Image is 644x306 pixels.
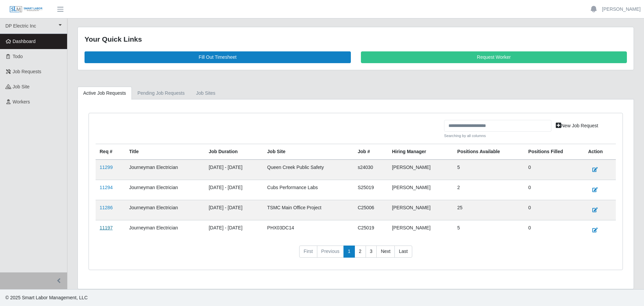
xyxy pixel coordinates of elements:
[584,144,616,160] th: Action
[125,144,205,160] th: Title
[453,220,524,241] td: 5
[551,120,603,132] a: New Job Request
[354,220,388,241] td: C25019
[9,6,43,13] img: SLM Logo
[205,200,263,220] td: [DATE] - [DATE]
[524,160,584,180] td: 0
[125,220,205,241] td: Journeyman Electrician
[366,246,377,258] a: 3
[13,39,36,44] span: Dashboard
[524,180,584,200] td: 0
[205,180,263,200] td: [DATE] - [DATE]
[132,87,191,100] a: Pending Job Requests
[376,246,395,258] a: Next
[13,69,42,74] span: Job Requests
[191,87,221,100] a: job sites
[453,200,524,220] td: 25
[354,144,388,160] th: Job #
[602,6,641,13] a: [PERSON_NAME]
[354,200,388,220] td: C25006
[13,99,30,104] span: Workers
[263,144,354,160] th: job site
[388,144,453,160] th: Hiring Manager
[453,144,524,160] th: Positions Available
[125,180,205,200] td: Journeyman Electrician
[524,200,584,220] td: 0
[100,185,113,190] a: 11294
[394,246,412,258] a: Last
[263,220,354,241] td: PHX03DC14
[85,51,351,63] a: Fill Out Timesheet
[125,160,205,180] td: Journeyman Electrician
[354,180,388,200] td: S25019
[85,34,627,45] div: Your Quick Links
[96,144,125,160] th: Req #
[354,160,388,180] td: s24030
[77,87,132,100] a: Active Job Requests
[100,225,113,230] a: 11197
[263,160,354,180] td: Queen Creek Public Safety
[524,220,584,241] td: 0
[388,160,453,180] td: [PERSON_NAME]
[388,180,453,200] td: [PERSON_NAME]
[13,84,30,89] span: job site
[343,246,355,258] a: 1
[263,200,354,220] td: TSMC Main Office Project
[205,220,263,241] td: [DATE] - [DATE]
[453,180,524,200] td: 2
[125,200,205,220] td: Journeyman Electrician
[96,246,616,263] nav: pagination
[205,160,263,180] td: [DATE] - [DATE]
[524,144,584,160] th: Positions Filled
[205,144,263,160] th: Job Duration
[388,220,453,241] td: [PERSON_NAME]
[263,180,354,200] td: Cubs Performance Labs
[355,246,366,258] a: 2
[388,200,453,220] td: [PERSON_NAME]
[361,51,627,63] a: Request Worker
[453,160,524,180] td: 5
[13,54,23,59] span: Todo
[100,205,113,210] a: 11286
[5,295,88,300] span: © 2025 Smart Labor Management, LLC
[100,165,113,170] a: 11299
[444,133,551,139] small: Searching by all columns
